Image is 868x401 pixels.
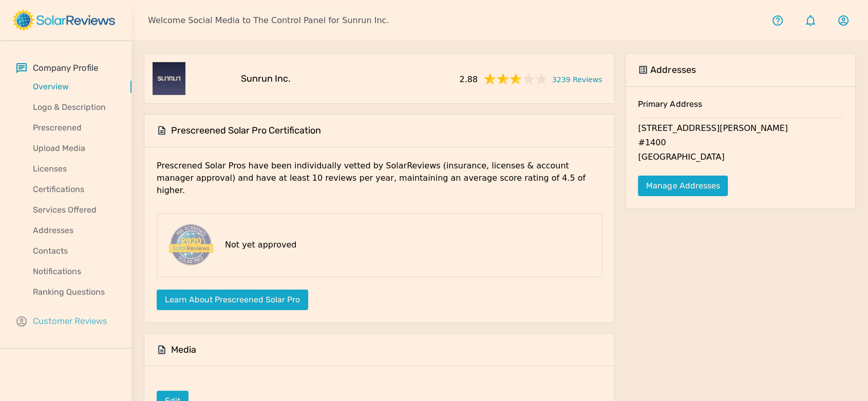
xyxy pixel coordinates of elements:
[459,71,478,86] span: 2.88
[171,344,196,356] h5: Media
[638,122,843,137] p: [STREET_ADDRESS][PERSON_NAME]
[16,118,131,138] a: Prescreened
[16,81,131,93] p: Overview
[638,99,843,118] h6: Primary Address
[16,179,131,200] a: Certifications
[16,282,131,302] a: Ranking Questions
[638,176,728,196] a: Manage Addresses
[16,97,131,118] a: Logo & Description
[16,241,131,261] a: Contacts
[16,163,131,175] p: Licenses
[16,224,131,237] p: Addresses
[16,183,131,196] p: Certifications
[638,137,843,151] p: #1400
[16,142,131,155] p: Upload Media
[157,295,308,304] a: Learn about Prescreened Solar Pro
[241,73,291,85] h5: Sunrun Inc.
[16,77,131,97] a: Overview
[638,151,843,165] p: [GEOGRAPHIC_DATA]
[16,204,131,216] p: Services Offered
[157,160,602,205] p: Prescrened Solar Pros have been individually vetted by SolarReviews (insurance, licenses & accoun...
[16,286,131,298] p: Ranking Questions
[16,122,131,134] p: Prescreened
[157,290,308,310] button: Learn about Prescreened Solar Pro
[16,245,131,257] p: Contacts
[16,261,131,282] a: Notifications
[171,125,321,137] h5: Prescreened Solar Pro Certification
[650,64,695,76] h5: Addresses
[16,220,131,241] a: Addresses
[16,200,131,220] a: Services Offered
[165,222,215,269] img: prescreened-badge.png
[16,159,131,179] a: Licenses
[16,138,131,159] a: Upload Media
[148,14,389,27] p: Welcome Social Media to The Control Panel for Sunrun Inc.
[225,239,296,251] p: Not yet approved
[33,315,107,328] p: Customer Reviews
[552,72,602,85] a: 3239 Reviews
[33,62,98,74] p: Company Profile
[16,265,131,278] p: Notifications
[16,101,131,113] p: Logo & Description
